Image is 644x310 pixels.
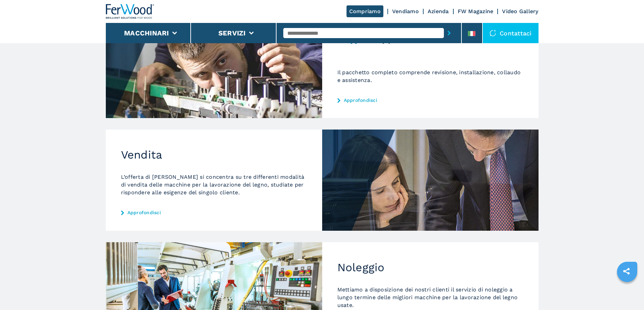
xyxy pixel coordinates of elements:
[121,210,307,215] a: Approfondisci
[458,8,494,15] a: FW Magazine
[322,130,539,231] img: Vendita
[121,148,307,162] h2: Vendita
[618,263,635,280] a: sharethis
[337,97,523,103] a: Approfondisci
[106,4,154,19] img: Ferwood
[502,8,538,15] a: Video Gallery
[347,5,383,17] a: Compriamo
[490,30,496,36] img: Contattaci
[337,68,523,84] p: Il pacchetto completo comprende revisione, installazione, collaudo e assistenza.
[121,173,307,196] p: L’offerta di [PERSON_NAME] si concentra su tre differenti modalità di vendita delle macchine per ...
[337,286,523,309] p: Mettiamo a disposizione dei nostri clienti il servizio di noleggio a lungo termine delle migliori...
[218,29,246,37] button: Servizi
[124,29,169,37] button: Macchinari
[428,8,449,15] a: Azienda
[392,8,419,15] a: Vendiamo
[444,25,454,41] button: submit-button
[337,261,523,274] h2: Noleggio
[615,280,639,305] iframe: Chat
[483,23,539,43] div: Contattaci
